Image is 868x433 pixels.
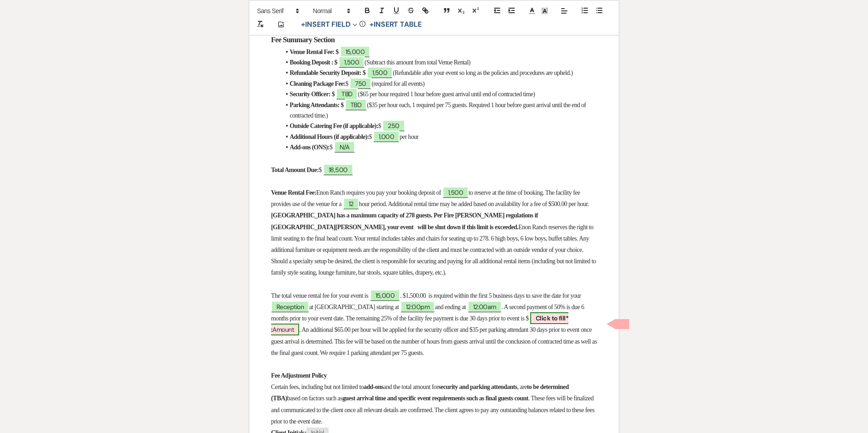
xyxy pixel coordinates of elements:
span: hour period. Additional rental time may be added based on availability for a fee of $500.00 per h... [359,201,589,207]
button: Insert Field [298,19,360,30]
span: Certain fees, including but not limited to [271,384,364,390]
span: , are [517,384,527,390]
span: Text Color [526,5,538,16]
span: $ [330,144,332,151]
strong: Additional Hours (if applicable): [290,133,369,140]
span: Enon Ranch requires you pay your booking deposit of [316,189,441,196]
strong: Parking Attendants: $ [290,102,344,108]
span: Reception [271,301,309,312]
span: $ [319,167,321,173]
strong: Fee Adjustment Policy [271,372,327,379]
span: . An additional $65.00 per hour will be applied for the security officer and $35 per parking atte... [271,326,598,356]
span: (required for all events) [371,80,424,87]
span: TBD [336,88,358,99]
span: Header Formats [309,5,353,16]
span: ($35 per hour each, 1 required per 75 guests. Required 1 hour before guest arrival until the end ... [290,102,587,119]
span: $ [345,80,348,87]
strong: security and parking attendants [439,384,518,390]
strong: Refundable Security Deposit: [290,69,361,76]
span: Amount [271,312,568,335]
strong: [GEOGRAPHIC_DATA] has a maximum capacity of 278 guests. Per Fire [PERSON_NAME] regulations if [GE... [271,212,539,230]
strong: Fee Summary Section [271,35,335,44]
span: 12 [343,198,359,209]
span: 15,000 [370,290,400,301]
strong: Cleaning Package Fee: [290,80,345,87]
span: N/A [334,141,355,153]
span: 1,000 [373,131,399,142]
span: and ending at [435,304,466,310]
span: 1,500 [339,56,365,68]
span: (Refundable after your event so long as the policies and procedures are upheld.) [393,69,572,76]
strong: Venue Rental Fee: [271,189,316,196]
span: Text Background Color [538,5,551,16]
span: $ [369,133,372,140]
strong: Security Officer: $ [290,91,335,98]
strong: Booking Deposit : $ [290,59,337,66]
span: based on factors such as [287,395,342,402]
strong: add-ons [364,384,384,390]
span: + [301,21,305,28]
span: The total venue rental fee for your event is [271,292,368,299]
span: 12:00am [468,301,502,312]
span: Enon Ranch reserves the right to limit seating to the final head count. Your rental includes tabl... [271,224,597,276]
span: . These fees will be finalized and communicated to the client once all relevant details are confi... [271,395,596,424]
span: 1,500 [443,187,469,198]
strong: Add-ons (ONS): [290,144,330,151]
span: 15,000 [340,46,370,57]
span: Alignment [558,5,571,16]
span: 750 [350,78,371,89]
strong: Outside Catering Fee (if applicable): [290,123,378,129]
span: ($65 per hour required 1 hour before guest arrival until end of contracted time) [358,91,535,98]
strong: Venue Rental Fee: [290,49,334,55]
button: +Insert Table [366,19,425,30]
span: 12:00pm [400,301,435,312]
span: 1,500 [367,67,393,78]
span: 250 [382,120,404,131]
span: + [370,21,374,28]
span: $ [378,123,381,129]
span: 18,500 [323,164,353,175]
strong: $ [363,69,365,76]
span: (Subtract this amount from total Venue Rental) [365,59,470,66]
span: . $1,500.00 is required within the first 5 business days to save the date for your [400,292,581,299]
span: per hour [399,133,419,140]
span: and the total amount for [384,384,439,390]
strong: $ [335,49,338,55]
span: at [GEOGRAPHIC_DATA] starting at [309,304,399,310]
span: TBD [345,99,367,110]
strong: Total Amount Due: [271,167,319,173]
strong: guest arrival time and specific event requirements such as final guests count [342,395,528,402]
